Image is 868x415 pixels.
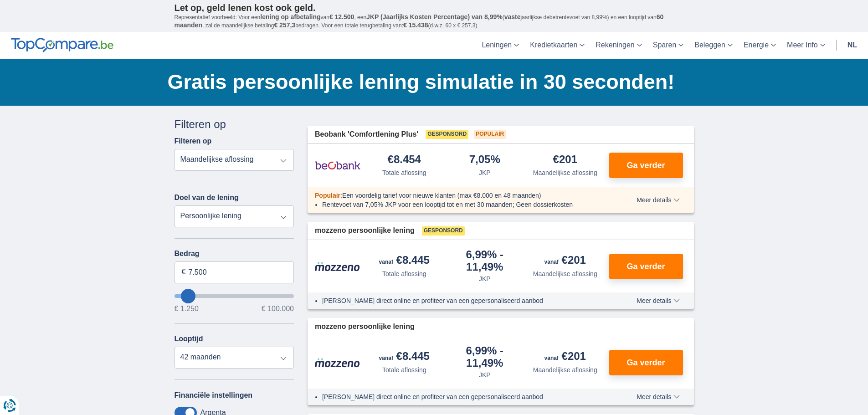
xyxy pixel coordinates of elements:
[689,32,738,59] a: Beleggen
[315,225,415,236] span: mozzeno persoonlijke lening
[260,13,320,20] span: lening op afbetaling
[322,200,603,209] li: Rentevoet van 7,05% JKP voor een looptijd tot en met 30 maanden; Geen dossierkosten
[609,153,683,178] button: Ga verder
[479,370,491,379] div: JKP
[842,32,863,59] a: nl
[329,13,354,20] span: € 12.500
[382,168,426,177] div: Totale aflossing
[322,392,603,401] li: [PERSON_NAME] direct online en profiteer van een gepersonaliseerd aanbod
[182,267,186,277] span: €
[175,2,694,13] p: Let op, geld lenen kost ook geld.
[422,226,465,236] span: Gesponsord
[168,68,694,96] h1: Gratis persoonlijke lening simulatie in 30 seconden!
[175,294,294,298] input: wantToBorrow
[609,350,683,375] button: Ga verder
[315,154,360,177] img: product.pl.alt Beobank
[533,365,597,374] div: Maandelijkse aflossing
[609,254,683,279] button: Ga verder
[448,249,522,272] div: 6,99%
[479,274,491,283] div: JKP
[781,32,831,59] a: Meer Info
[11,38,113,52] img: TopCompare
[533,269,597,278] div: Maandelijkse aflossing
[630,393,686,400] button: Meer details
[553,154,577,166] div: €201
[630,297,686,304] button: Meer details
[315,322,415,332] span: mozzeno persoonlijke lening
[504,13,521,20] span: vaste
[544,351,586,364] div: €201
[533,168,597,177] div: Maandelijkse aflossing
[403,21,428,29] span: € 15.438
[175,13,664,29] span: 60 maanden
[315,358,360,368] img: product.pl.alt Mozzeno
[627,161,665,169] span: Ga verder
[382,269,426,278] div: Totale aflossing
[647,32,689,59] a: Sparen
[388,154,421,166] div: €8.454
[382,365,426,374] div: Totale aflossing
[479,168,491,177] div: JKP
[627,262,665,271] span: Ga verder
[426,130,468,139] span: Gesponsord
[175,305,199,313] span: € 1.250
[175,194,239,202] label: Doel van de lening
[448,345,522,369] div: 6,99%
[274,21,295,29] span: € 257,3
[175,13,694,30] p: Representatief voorbeeld: Voor een van , een ( jaarlijkse debetrentevoet van 8,99%) en een loopti...
[175,250,294,258] label: Bedrag
[627,359,665,367] span: Ga verder
[342,192,541,199] span: Een voordelig tarief voor nieuwe klanten (max €8.000 en 48 maanden)
[379,255,430,267] div: €8.445
[175,137,212,145] label: Filteren op
[315,129,418,140] span: Beobank 'Comfortlening Plus'
[175,335,203,343] label: Looptijd
[308,191,611,200] div: :
[322,296,603,305] li: [PERSON_NAME] direct online en profiteer van een gepersonaliseerd aanbod
[175,117,294,132] div: Filteren op
[738,32,781,59] a: Energie
[469,154,500,166] div: 7,05%
[379,351,430,364] div: €8.445
[474,130,506,139] span: Populair
[630,196,686,204] button: Meer details
[366,13,503,20] span: JKP (Jaarlijks Kosten Percentage) van 8,99%
[262,305,294,313] span: € 100.000
[315,192,340,199] span: Populair
[637,197,679,203] span: Meer details
[637,394,679,400] span: Meer details
[637,297,679,304] span: Meer details
[544,255,586,267] div: €201
[590,32,647,59] a: Rekeningen
[476,32,524,59] a: Leningen
[315,261,360,272] img: product.pl.alt Mozzeno
[175,391,253,400] label: Financiële instellingen
[524,32,590,59] a: Kredietkaarten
